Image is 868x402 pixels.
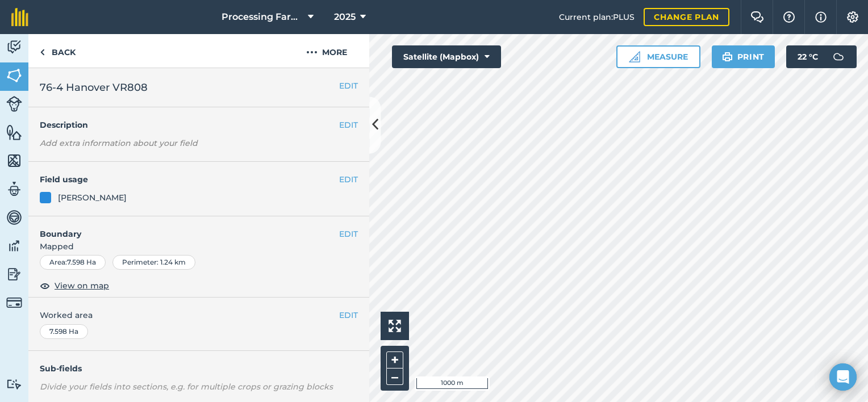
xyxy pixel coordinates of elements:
[339,119,358,131] button: EDIT
[28,216,339,240] h4: Boundary
[6,209,22,226] img: svg+xml;base64,PD94bWwgdmVyc2lvbj0iMS4wIiBlbmNvZGluZz0idXRmLTgiPz4KPCEtLSBHZW5lcmF0b3I6IEFkb2JlIE...
[40,173,339,186] h4: Field usage
[616,45,700,68] button: Measure
[334,10,356,24] span: 2025
[40,279,50,292] img: svg+xml;base64,PHN2ZyB4bWxucz0iaHR0cDovL3d3dy53My5vcmcvMjAwMC9zdmciIHdpZHRoPSIxOCIgaGVpZ2h0PSIyNC...
[28,34,87,68] a: Back
[386,368,403,385] button: –
[40,279,109,292] button: View on map
[40,119,358,131] h4: Description
[6,379,22,390] img: svg+xml;base64,PD94bWwgdmVyc2lvbj0iMS4wIiBlbmNvZGluZz0idXRmLTgiPz4KPCEtLSBHZW5lcmF0b3I6IEFkb2JlIE...
[6,39,22,56] img: svg+xml;base64,PD94bWwgdmVyc2lvbj0iMS4wIiBlbmNvZGluZz0idXRmLTgiPz4KPCEtLSBHZW5lcmF0b3I6IEFkb2JlIE...
[6,181,22,198] img: svg+xml;base64,PD94bWwgdmVyc2lvbj0iMS4wIiBlbmNvZGluZz0idXRmLTgiPz4KPCEtLSBHZW5lcmF0b3I6IEFkb2JlIE...
[339,309,358,321] button: EDIT
[284,34,369,68] button: More
[112,255,195,270] div: Perimeter : 1.24 km
[786,45,857,68] button: 22 °C
[386,351,403,368] button: +
[6,237,22,254] img: svg+xml;base64,PD94bWwgdmVyc2lvbj0iMS4wIiBlbmNvZGluZz0idXRmLTgiPz4KPCEtLSBHZW5lcmF0b3I6IEFkb2JlIE...
[389,320,401,332] img: Four arrows, one pointing top left, one top right, one bottom right and the last bottom left
[644,8,729,26] a: Change plan
[40,255,106,270] div: Area : 7.598 Ha
[339,79,358,92] button: EDIT
[827,45,850,68] img: svg+xml;base64,PD94bWwgdmVyc2lvbj0iMS4wIiBlbmNvZGluZz0idXRmLTgiPz4KPCEtLSBHZW5lcmF0b3I6IEFkb2JlIE...
[339,173,358,186] button: EDIT
[750,11,764,23] img: Two speech bubbles overlapping with the left bubble in the forefront
[6,96,22,112] img: svg+xml;base64,PD94bWwgdmVyc2lvbj0iMS4wIiBlbmNvZGluZz0idXRmLTgiPz4KPCEtLSBHZW5lcmF0b3I6IEFkb2JlIE...
[712,45,775,68] button: Print
[559,11,635,23] span: Current plan : PLUS
[306,45,318,59] img: svg+xml;base64,PHN2ZyB4bWxucz0iaHR0cDovL3d3dy53My5vcmcvMjAwMC9zdmciIHdpZHRoPSIyMCIgaGVpZ2h0PSIyNC...
[6,152,22,169] img: svg+xml;base64,PHN2ZyB4bWxucz0iaHR0cDovL3d3dy53My5vcmcvMjAwMC9zdmciIHdpZHRoPSI1NiIgaGVpZ2h0PSI2MC...
[40,79,148,95] span: 76-4 Hanover VR808
[6,295,22,311] img: svg+xml;base64,PD94bWwgdmVyc2lvbj0iMS4wIiBlbmNvZGluZz0idXRmLTgiPz4KPCEtLSBHZW5lcmF0b3I6IEFkb2JlIE...
[222,10,303,24] span: Processing Farms
[58,191,127,204] div: [PERSON_NAME]
[40,382,333,392] em: Divide your fields into sections, e.g. for multiple crops or grazing blocks
[28,240,369,253] span: Mapped
[55,279,109,292] span: View on map
[28,362,369,375] h4: Sub-fields
[629,51,640,62] img: Ruler icon
[11,8,28,26] img: fieldmargin Logo
[6,266,22,283] img: svg+xml;base64,PD94bWwgdmVyc2lvbj0iMS4wIiBlbmNvZGluZz0idXRmLTgiPz4KPCEtLSBHZW5lcmF0b3I6IEFkb2JlIE...
[722,50,733,64] img: svg+xml;base64,PHN2ZyB4bWxucz0iaHR0cDovL3d3dy53My5vcmcvMjAwMC9zdmciIHdpZHRoPSIxOSIgaGVpZ2h0PSIyNC...
[6,124,22,141] img: svg+xml;base64,PHN2ZyB4bWxucz0iaHR0cDovL3d3dy53My5vcmcvMjAwMC9zdmciIHdpZHRoPSI1NiIgaGVpZ2h0PSI2MC...
[829,363,857,391] div: Open Intercom Messenger
[6,67,22,84] img: svg+xml;base64,PHN2ZyB4bWxucz0iaHR0cDovL3d3dy53My5vcmcvMjAwMC9zdmciIHdpZHRoPSI1NiIgaGVpZ2h0PSI2MC...
[392,45,501,68] button: Satellite (Mapbox)
[782,11,796,23] img: A question mark icon
[40,309,358,321] span: Worked area
[798,45,818,68] span: 22 ° C
[40,138,198,148] em: Add extra information about your field
[846,11,859,23] img: A cog icon
[815,10,827,24] img: svg+xml;base64,PHN2ZyB4bWxucz0iaHR0cDovL3d3dy53My5vcmcvMjAwMC9zdmciIHdpZHRoPSIxNyIgaGVpZ2h0PSIxNy...
[40,324,88,339] div: 7.598 Ha
[339,228,358,240] button: EDIT
[40,45,45,59] img: svg+xml;base64,PHN2ZyB4bWxucz0iaHR0cDovL3d3dy53My5vcmcvMjAwMC9zdmciIHdpZHRoPSI5IiBoZWlnaHQ9IjI0Ii...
